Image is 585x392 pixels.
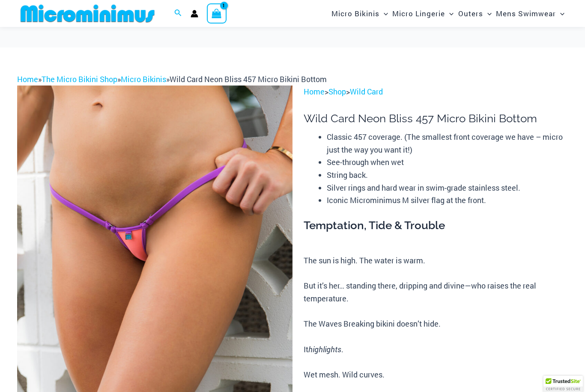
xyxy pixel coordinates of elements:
[543,376,583,392] div: TrustedSite Certified
[17,74,327,84] span: » » »
[328,86,346,97] a: Shop
[456,3,494,24] a: OutersMenu ToggleMenu Toggle
[350,86,383,97] a: Wild Card
[496,3,556,24] span: Mens Swimwear
[392,3,445,24] span: Micro Lingerie
[304,218,568,233] h3: Temptation, Tide & Trouble
[174,8,182,19] a: Search icon link
[42,74,117,84] a: The Micro Bikini Shop
[328,1,568,26] nav: Site Navigation
[445,3,454,24] span: Menu Toggle
[308,344,341,354] i: highlights
[207,3,227,23] a: View Shopping Cart, 1 items
[379,3,388,24] span: Menu Toggle
[390,3,456,24] a: Micro LingerieMenu ToggleMenu Toggle
[304,86,325,97] a: Home
[329,3,390,24] a: Micro BikinisMenu ToggleMenu Toggle
[494,3,567,24] a: Mens SwimwearMenu ToggleMenu Toggle
[331,3,379,24] span: Micro Bikinis
[327,131,568,156] li: Classic 457 coverage. (The smallest front coverage we have – micro just the way you want it!)
[483,3,492,24] span: Menu Toggle
[458,3,483,24] span: Outers
[327,182,568,195] li: Silver rings and hard wear in swim-grade stainless steel.
[304,112,568,125] h1: Wild Card Neon Bliss 457 Micro Bikini Bottom
[17,4,158,23] img: MM SHOP LOGO FLAT
[327,156,568,169] li: See-through when wet
[121,74,166,84] a: Micro Bikinis
[304,85,568,98] p: > >
[17,74,38,84] a: Home
[191,10,198,18] a: Account icon link
[327,169,568,182] li: String back.
[556,3,564,24] span: Menu Toggle
[170,74,327,84] span: Wild Card Neon Bliss 457 Micro Bikini Bottom
[327,194,568,207] li: Iconic Microminimus M silver flag at the front.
